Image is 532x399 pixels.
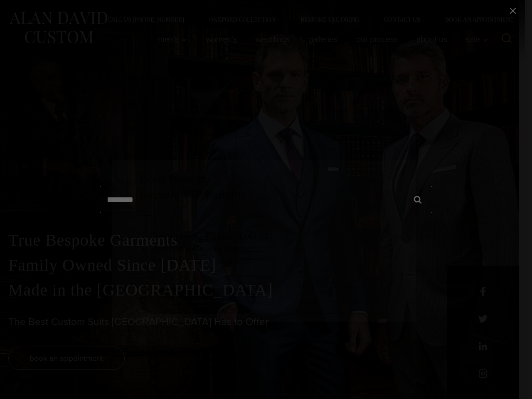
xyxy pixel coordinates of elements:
h3: Free Lifetime Alterations [149,255,389,267]
h3: Family Owned Since [DATE] [149,231,389,243]
h3: First Time Buyers Discount [149,243,389,255]
button: Close [410,71,421,82]
a: book an appointment [139,288,256,314]
h2: Book Now & Receive VIP Benefits [139,170,389,202]
a: visual consultation [272,288,389,314]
